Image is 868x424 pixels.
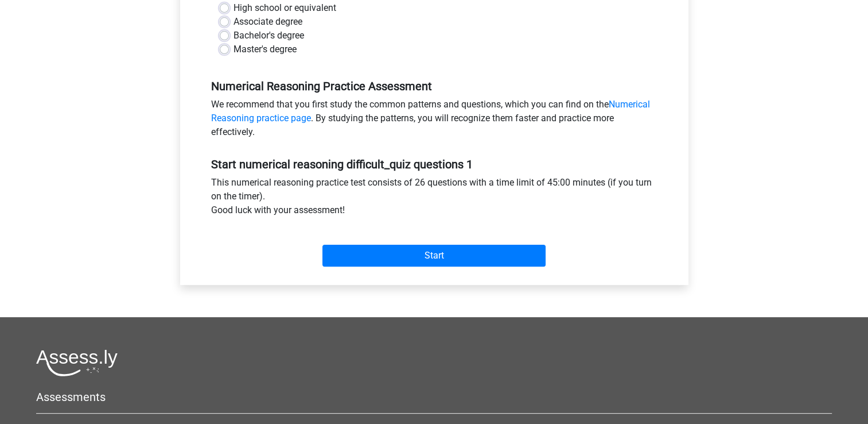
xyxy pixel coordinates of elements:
[233,15,302,29] label: Associate degree
[233,43,297,56] label: Master's degree
[36,349,118,376] img: Assessly logo
[203,176,666,222] div: This numerical reasoning practice test consists of 26 questions with a time limit of 45:00 minute...
[211,157,657,171] h5: Start numerical reasoning difficult_quiz questions 1
[211,79,657,93] h5: Numerical Reasoning Practice Assessment
[36,390,832,404] h5: Assessments
[233,29,304,43] label: Bachelor's degree
[233,1,336,15] label: High school or equivalent
[203,98,666,144] div: We recommend that you first study the common patterns and questions, which you can find on the . ...
[322,245,546,267] input: Start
